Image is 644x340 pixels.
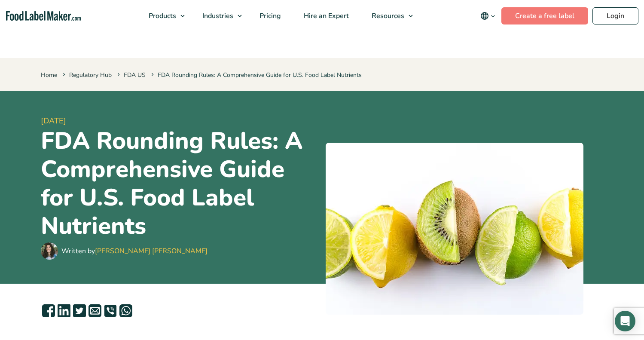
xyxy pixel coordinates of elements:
[95,246,208,256] a: [PERSON_NAME] [PERSON_NAME]
[301,11,350,21] span: Hire an Expert
[41,115,319,127] span: [DATE]
[150,71,362,79] span: FDA Rounding Rules: A Comprehensive Guide for U.S. Food Label Nutrients
[615,311,635,331] div: Open Intercom Messenger
[61,246,208,256] div: Written by
[41,71,57,79] a: Home
[200,11,234,21] span: Industries
[69,71,112,79] a: Regulatory Hub
[41,127,319,240] h1: FDA Rounding Rules: A Comprehensive Guide for U.S. Food Label Nutrients
[592,7,638,25] a: Login
[41,242,58,260] img: Maria Abi Hanna - Food Label Maker
[124,71,146,79] a: FDA US
[501,7,588,25] a: Create a free label
[146,11,177,21] span: Products
[257,11,282,21] span: Pricing
[369,11,405,21] span: Resources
